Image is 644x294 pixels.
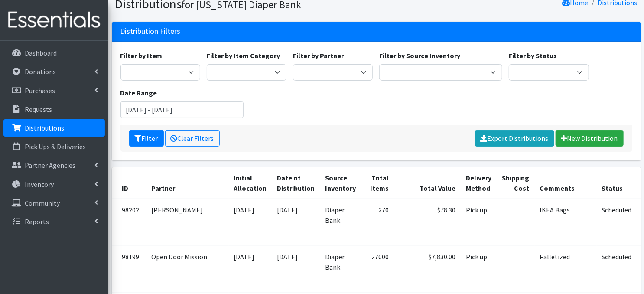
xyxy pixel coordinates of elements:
p: Inventory [25,180,54,189]
td: 27000 [361,246,394,293]
a: Pick Ups & Deliveries [3,138,105,155]
label: Filter by Status [509,50,557,61]
td: Pick up [461,246,497,293]
th: Source Inventory [320,167,361,199]
td: 270 [361,199,394,246]
td: $78.30 [394,199,461,246]
button: Filter [129,130,164,147]
label: Filter by Item Category [207,50,280,61]
label: Filter by Source Inventory [379,50,460,61]
p: Dashboard [25,49,57,57]
a: Distributions [3,119,105,137]
a: Clear Filters [165,130,220,147]
td: Palletized [535,246,597,293]
th: Initial Allocation [229,167,272,199]
p: Distributions [25,124,64,132]
a: Donations [3,63,105,80]
td: IKEA Bags [535,199,597,246]
label: Filter by Partner [293,50,344,61]
th: Comments [535,167,597,199]
th: Shipping Cost [497,167,535,199]
label: Date Range [120,88,157,98]
td: 98202 [112,199,146,246]
img: HumanEssentials [3,6,105,35]
p: Purchases [25,86,55,95]
th: Total Items [361,167,394,199]
p: Donations [25,67,56,76]
td: Scheduled [597,199,637,246]
td: [PERSON_NAME] [146,199,229,246]
a: Export Distributions [475,130,554,147]
td: [DATE] [272,246,320,293]
th: Delivery Method [461,167,497,199]
h3: Distribution Filters [120,27,181,36]
a: Dashboard [3,44,105,62]
p: Partner Agencies [25,161,75,170]
td: [DATE] [229,246,272,293]
td: $7,830.00 [394,246,461,293]
a: Community [3,194,105,212]
a: Partner Agencies [3,157,105,174]
p: Pick Ups & Deliveries [25,142,86,151]
a: New Distribution [556,130,624,147]
a: Inventory [3,176,105,193]
td: [DATE] [272,199,320,246]
th: Total Value [394,167,461,199]
th: ID [112,167,146,199]
th: Status [597,167,637,199]
p: Community [25,199,60,207]
td: Diaper Bank [320,199,361,246]
label: Filter by Item [120,50,163,61]
td: 98199 [112,246,146,293]
td: Open Door Mission [146,246,229,293]
a: Requests [3,101,105,118]
th: Date of Distribution [272,167,320,199]
a: Purchases [3,82,105,99]
td: Pick up [461,199,497,246]
a: Reports [3,213,105,230]
p: Requests [25,105,52,114]
td: Scheduled [597,246,637,293]
p: Reports [25,217,49,226]
td: Diaper Bank [320,246,361,293]
input: January 1, 2011 - December 31, 2011 [120,101,244,118]
td: [DATE] [229,199,272,246]
th: Partner [146,167,229,199]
